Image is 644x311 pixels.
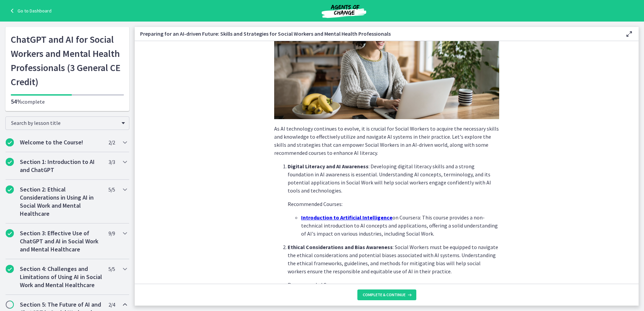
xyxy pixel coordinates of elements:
strong: Ethical Considerations and Bias Awareness [288,244,393,250]
img: Agents of Change [303,3,384,19]
h2: Section 3: Effective Use of ChatGPT and AI in Social Work and Mental Healthcare [20,229,102,253]
p: : Social Workers must be equipped to navigate the ethical considerations and potential biases ass... [288,243,499,275]
span: 5 / 5 [108,185,115,194]
button: Complete & continue [357,289,416,300]
i: Completed [6,265,14,273]
p: Recommended Courses: [288,200,499,208]
p: complete [11,98,124,106]
div: Search by lesson title [5,116,129,130]
span: 3 / 3 [108,158,115,166]
span: 9 / 9 [108,229,115,237]
p: on Coursera: This course provides a non-technical introduction to AI concepts and applications, o... [301,213,499,238]
h2: Welcome to the Course! [20,138,102,146]
p: : Developing digital literacy skills and a strong foundation in AI awareness is essential. Unders... [288,162,499,195]
span: 2 / 2 [108,138,115,146]
a: Go to Dashboard [8,7,52,15]
strong: Digital Literacy and AI Awareness [288,163,368,170]
h2: Section 4: Challenges and Limitations of Using AI in Social Work and Mental Healthcare [20,265,102,289]
p: Recommended Courses: [288,281,499,289]
h1: ChatGPT and AI for Social Workers and Mental Health Professionals (3 General CE Credit) [11,32,124,89]
span: 54% [11,98,22,105]
h3: Preparing for an AI-driven Future: Skills and Strategies for Social Workers and Mental Health Pro... [140,30,614,38]
p: As AI technology continues to evolve, it is crucial for Social Workers to acquire the necessary s... [274,125,499,157]
span: 5 / 5 [108,265,115,273]
i: Completed [6,185,14,194]
span: Search by lesson title [11,119,118,126]
i: Completed [6,158,14,166]
span: Complete & continue [363,292,406,298]
i: Completed [6,229,14,237]
span: 2 / 4 [108,301,115,309]
i: Completed [6,138,14,146]
a: Introduction to Artificial Intelligence [301,214,392,221]
h2: Section 1: Introduction to AI and ChatGPT [20,158,102,174]
h2: Section 2: Ethical Considerations in Using AI in Social Work and Mental Healthcare [20,185,102,218]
